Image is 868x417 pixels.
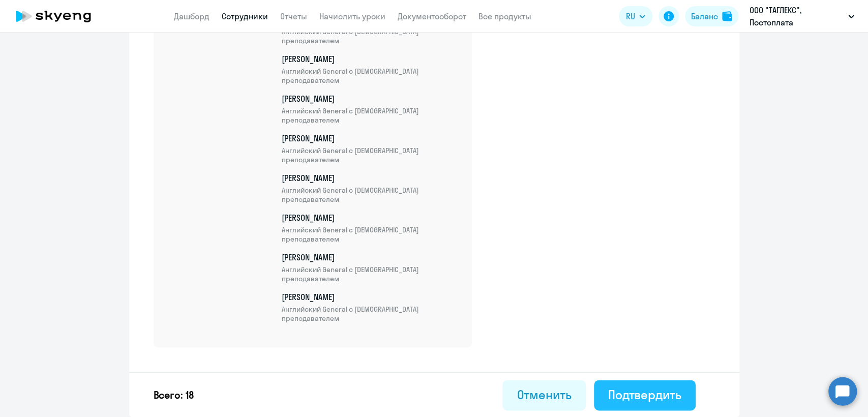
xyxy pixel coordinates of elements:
[502,380,585,410] button: Отменить
[282,27,460,45] span: Английский General с [DEMOGRAPHIC_DATA] преподавателем
[282,225,460,244] span: Английский General с [DEMOGRAPHIC_DATA] преподавателем
[154,388,195,402] p: Всего: 18
[478,11,531,21] a: Все продукты
[750,4,844,28] p: ООО "ТАГЛЕКС", Постоплата
[626,10,635,22] span: RU
[594,380,696,410] button: Подтвердить
[282,53,460,85] p: [PERSON_NAME]
[282,93,460,125] p: [PERSON_NAME]
[319,11,385,21] a: Начислить уроки
[282,172,460,204] p: [PERSON_NAME]
[222,11,268,21] a: Сотрудники
[282,265,460,283] span: Английский General с [DEMOGRAPHIC_DATA] преподавателем
[282,212,460,244] p: [PERSON_NAME]
[282,67,460,85] span: Английский General с [DEMOGRAPHIC_DATA] преподавателем
[282,291,460,323] p: [PERSON_NAME]
[691,10,718,22] div: Баланс
[280,11,307,21] a: Отчеты
[619,6,652,26] button: RU
[517,386,571,403] div: Отменить
[174,11,209,21] a: Дашборд
[282,146,460,164] span: Английский General с [DEMOGRAPHIC_DATA] преподавателем
[282,133,460,164] p: [PERSON_NAME]
[722,11,732,21] img: balance
[398,11,466,21] a: Документооборот
[685,6,738,26] button: Балансbalance
[282,186,460,204] span: Английский General с [DEMOGRAPHIC_DATA] преподавателем
[744,4,859,28] button: ООО "ТАГЛЕКС", Постоплата
[282,252,460,283] p: [PERSON_NAME]
[608,386,681,403] div: Подтвердить
[282,305,460,323] span: Английский General с [DEMOGRAPHIC_DATA] преподавателем
[282,106,460,125] span: Английский General с [DEMOGRAPHIC_DATA] преподавателем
